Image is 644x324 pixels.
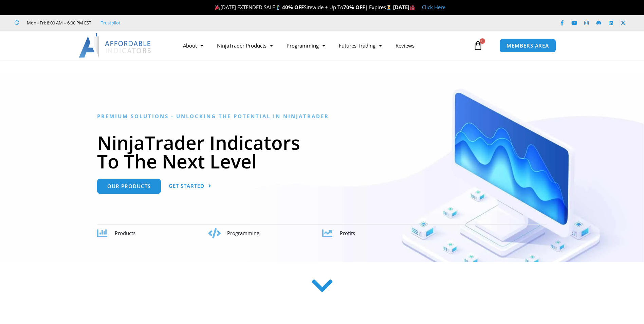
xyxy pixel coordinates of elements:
span: Programming [227,230,259,236]
img: 🎉 [215,5,220,10]
span: 0 [480,38,485,44]
a: Futures Trading [332,38,389,53]
a: Get Started [169,179,211,194]
a: Trustpilot [101,19,121,27]
span: Profits [340,230,355,236]
h1: NinjaTrader Indicators To The Next Level [97,133,547,170]
img: 🏭 [410,5,415,10]
a: 0 [463,36,493,55]
img: 🏌️‍♂️ [275,5,280,10]
span: Our Products [107,184,151,189]
span: [DATE] EXTENDED SALE Sitewide + Up To | Expires [213,4,393,11]
img: ⌛ [386,5,391,10]
span: Get Started [169,183,204,188]
span: Mon - Fri: 8:00 AM – 6:00 PM EST [25,19,91,27]
strong: 40% OFF [282,4,304,11]
a: MEMBERS AREA [499,39,556,53]
a: About [176,38,210,53]
strong: 70% OFF [343,4,365,11]
a: Our Products [97,179,161,194]
nav: Menu [176,38,472,53]
strong: [DATE] [393,4,415,11]
a: Reviews [389,38,421,53]
span: Products [115,230,135,236]
a: Programming [280,38,332,53]
a: Click Here [422,4,445,11]
a: NinjaTrader Products [210,38,280,53]
img: LogoAI | Affordable Indicators – NinjaTrader [79,33,152,58]
span: MEMBERS AREA [507,43,549,48]
h6: Premium Solutions - Unlocking the Potential in NinjaTrader [97,113,547,120]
